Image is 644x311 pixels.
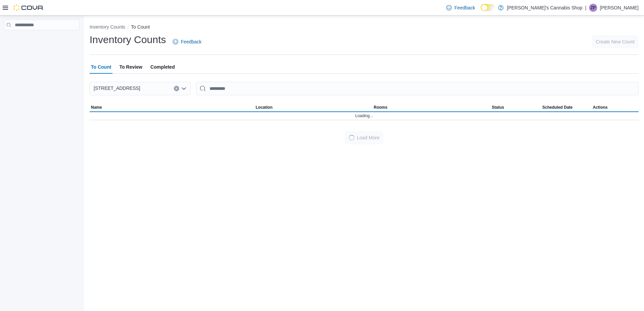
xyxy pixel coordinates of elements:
span: Actions [593,105,608,110]
span: Completed [151,60,175,74]
button: Open list of options [181,86,187,91]
span: Loading... [355,113,373,118]
span: Location [256,105,272,110]
span: Scheduled Date [542,105,573,110]
span: To Review [119,60,142,74]
h1: Inventory Counts [90,33,166,46]
button: Location [254,103,373,111]
button: Rooms [373,103,491,111]
span: [STREET_ADDRESS] [94,84,140,92]
span: Status [492,105,504,110]
span: Feedback [454,4,475,11]
a: Feedback [170,35,204,48]
span: Load More [357,134,380,141]
input: Dark Mode [481,4,495,11]
button: LoadingLoad More [345,131,384,144]
nav: An example of EuiBreadcrumbs [90,24,639,32]
button: Status [490,103,541,111]
img: Cova [13,4,44,11]
p: [PERSON_NAME]'s Cannabis Shop [507,4,582,12]
div: Zahra Parisa Kamalvandy [589,4,597,12]
span: Feedback [181,38,201,45]
span: ZP [590,4,595,12]
button: Clear input [174,86,179,91]
button: To Count [131,24,150,30]
a: Feedback [444,1,478,14]
span: Rooms [374,105,388,110]
button: Inventory Counts [90,24,125,30]
input: This is a search bar. After typing your query, hit enter to filter the results lower in the page. [196,82,639,95]
p: | [585,4,586,12]
span: Name [91,105,102,110]
p: [PERSON_NAME] [600,4,639,12]
nav: Complex example [4,32,79,48]
span: Create New Count [596,38,635,45]
button: Create New Count [592,35,639,48]
span: Loading [348,134,355,141]
span: To Count [91,60,111,74]
button: Scheduled Date [541,103,591,111]
button: Name [90,103,254,111]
